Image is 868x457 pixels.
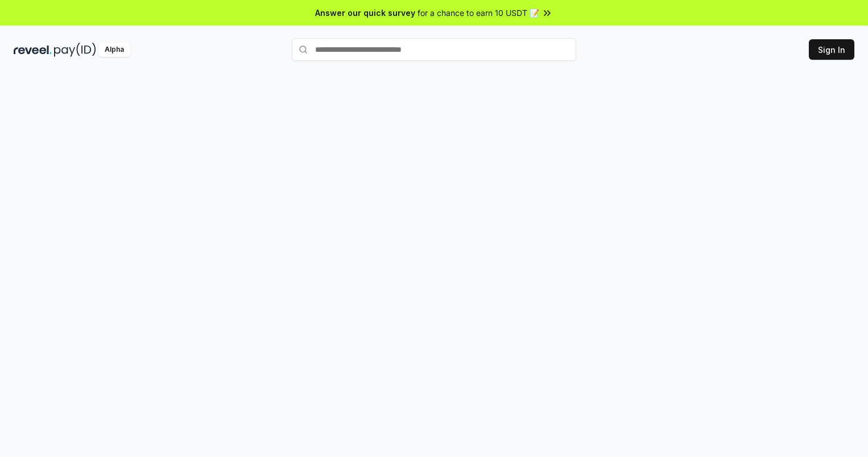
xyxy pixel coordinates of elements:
div: Alpha [98,43,130,57]
span: Answer our quick survey [315,7,415,19]
button: Sign In [809,39,854,60]
span: for a chance to earn 10 USDT 📝 [418,7,539,19]
img: pay_id [54,43,96,57]
img: reveel_dark [14,43,52,57]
